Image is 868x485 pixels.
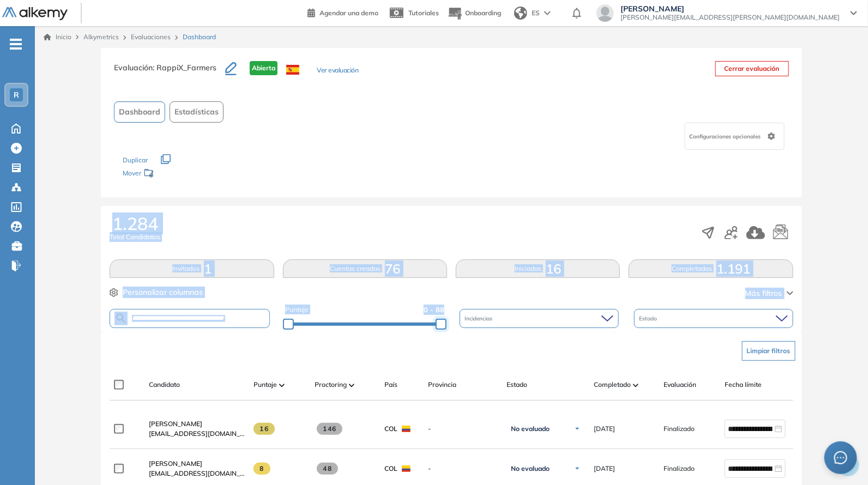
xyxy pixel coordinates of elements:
span: [PERSON_NAME] [149,420,202,428]
img: COL [402,465,411,472]
i: - [10,43,22,45]
button: Cerrar evaluación [715,61,789,76]
span: Dashboard [183,32,216,42]
span: Incidencias [465,314,495,323]
button: Estadísticas [170,101,224,123]
span: Duplicar [123,156,148,164]
span: 1.284 [112,215,158,232]
a: [PERSON_NAME] [149,459,245,469]
span: ES [532,8,540,18]
img: [missing "en.ARROW_ALT" translation] [279,384,285,387]
button: Dashboard [114,101,165,123]
span: Abierta [250,61,278,75]
a: Evaluaciones [131,33,171,41]
img: Logo [2,7,68,21]
button: Ver evaluación [317,65,358,77]
a: Inicio [44,32,71,42]
span: Candidato [149,380,180,390]
img: Ícono de flecha [574,426,581,432]
h3: Evaluación [114,61,225,84]
span: [PERSON_NAME] [149,459,202,468]
span: Estadísticas [174,106,219,118]
span: Total Candidatos [110,232,160,242]
span: Provincia [428,380,456,390]
span: [DATE] [594,424,615,434]
span: País [384,380,397,390]
img: COL [402,426,411,432]
span: Evaluación [664,380,696,390]
button: Iniciadas16 [456,259,620,278]
span: 48 [317,463,338,475]
img: [missing "en.ARROW_ALT" translation] [633,384,638,387]
span: message [834,451,848,465]
span: No evaluado [511,464,550,473]
span: Más filtros [745,288,782,299]
img: arrow [544,11,551,15]
span: 146 [317,423,342,435]
span: 16 [254,423,275,435]
button: Personalizar columnas [110,287,203,298]
span: Completado [594,380,631,390]
span: Agendar una demo [320,9,378,17]
span: Puntaje [254,380,277,390]
span: Personalizar columnas [123,287,203,298]
span: [EMAIL_ADDRESS][DOMAIN_NAME] [149,469,245,478]
span: Fecha límite [725,380,762,390]
span: Configuraciones opcionales [690,132,763,141]
span: 0 - 88 [424,305,444,315]
span: Estado [507,380,527,390]
button: Completadas1.191 [629,259,793,278]
span: Onboarding [465,9,501,17]
div: Configuraciones opcionales [685,123,785,150]
button: Limpiar filtros [742,341,795,361]
span: : RappiX_Farmers [153,63,216,72]
span: [DATE] [594,464,615,474]
span: - [428,464,498,474]
div: Incidencias [460,309,619,328]
span: [EMAIL_ADDRESS][DOMAIN_NAME] [149,429,245,439]
img: SEARCH_ALT [114,312,128,325]
span: [PERSON_NAME] [620,4,840,13]
span: R [14,90,19,99]
span: Alkymetrics [83,33,119,41]
img: Ícono de flecha [574,465,581,472]
span: Proctoring [315,380,347,390]
a: Agendar una demo [308,5,378,19]
span: No evaluado [511,425,550,433]
span: Puntaje [285,305,309,315]
span: COL [384,464,397,474]
div: Estado [634,309,793,328]
span: 8 [254,463,270,475]
span: COL [384,424,397,434]
span: - [428,424,498,434]
button: Invitados1 [110,259,274,278]
a: [PERSON_NAME] [149,419,245,429]
span: [PERSON_NAME][EMAIL_ADDRESS][PERSON_NAME][DOMAIN_NAME] [620,13,840,22]
button: Cuentas creadas76 [283,259,447,278]
button: Más filtros [745,288,793,299]
span: Finalizado [664,464,695,474]
img: world [514,7,527,20]
div: Mover [123,164,232,184]
img: ESP [286,65,299,75]
img: [missing "en.ARROW_ALT" translation] [349,384,354,387]
button: Onboarding [448,2,501,25]
span: Dashboard [119,106,160,118]
span: Tutoriales [408,9,439,17]
span: Estado [640,314,660,323]
span: Finalizado [664,424,695,434]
